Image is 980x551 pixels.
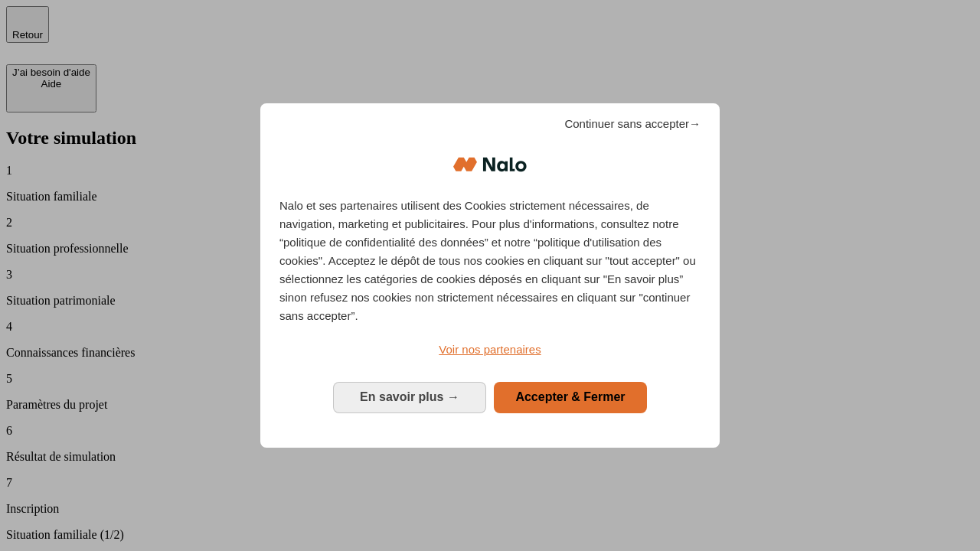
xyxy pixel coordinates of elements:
a: Voir nos partenaires [279,341,701,359]
span: Voir nos partenaires [439,343,541,356]
button: En savoir plus: Configurer vos consentements [333,382,486,412]
button: Accepter & Fermer: Accepter notre traitement des données et fermer [494,382,647,412]
div: Bienvenue chez Nalo Gestion du consentement [260,103,720,447]
p: Nalo et ses partenaires utilisent des Cookies strictement nécessaires, de navigation, marketing e... [279,197,701,325]
span: Accepter & Fermer [515,390,625,403]
img: Logo [453,142,527,187]
span: Continuer sans accepter→ [564,115,701,133]
span: En savoir plus → [360,390,459,403]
